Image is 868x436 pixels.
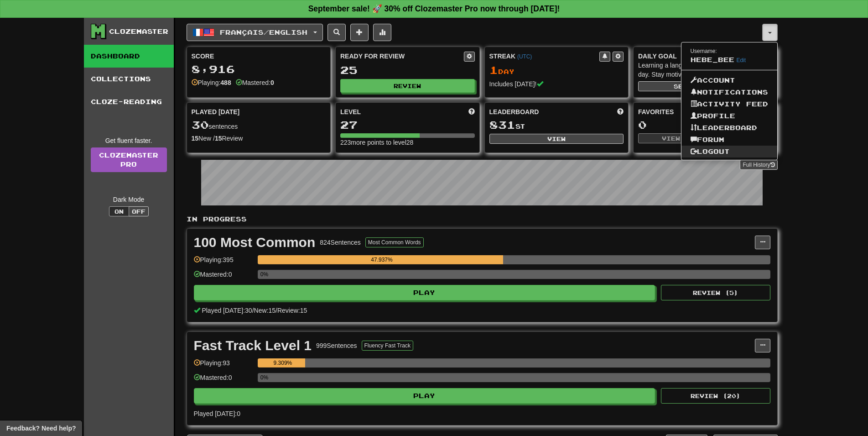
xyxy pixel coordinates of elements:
[192,52,326,61] div: Score
[638,81,773,91] button: Seta dailygoal
[681,122,777,134] a: Leaderboard
[638,61,773,79] div: Learning a language requires practice every day. Stay motivated!
[681,146,777,158] a: Logout
[194,255,253,270] div: Playing: 395
[340,107,361,116] span: Level
[84,90,174,113] a: Cloze-Reading
[691,48,717,54] small: Username:
[691,56,734,63] span: Hebe_Bee
[681,134,777,146] a: Forum
[260,255,504,264] div: 47.937%
[638,52,773,61] div: Daily Goal
[91,195,167,204] div: Dark Mode
[194,358,253,373] div: Playing: 93
[308,4,560,13] strong: September sale! 🚀 30% off Clozemaster Pro now through [DATE]!
[109,206,129,216] button: On
[489,64,624,76] div: Day
[638,133,704,143] button: View
[194,388,655,404] button: Play
[489,79,624,89] div: Includes [DATE]!
[350,24,369,41] button: Add sentence to collection
[617,107,624,116] span: This week in points, UTC
[91,136,167,145] div: Get fluent faster.
[194,339,312,352] div: Fast Track Level 1
[681,86,777,98] a: Notifications
[340,52,464,61] div: Ready for Review
[489,134,624,144] button: View
[681,110,777,122] a: Profile
[260,358,305,368] div: 9.309%
[270,79,274,86] strong: 0
[187,24,323,41] button: Français/English
[252,307,254,314] span: /
[320,238,361,247] div: 824 Sentences
[202,307,252,314] span: Played [DATE]: 30
[236,78,274,87] div: Mastered:
[638,107,773,116] div: Favorites
[468,107,475,116] span: Score more points to level up
[316,341,357,350] div: 999 Sentences
[661,285,770,300] button: Review (5)
[275,307,277,314] span: /
[277,307,307,314] span: Review: 15
[489,119,624,131] div: st
[109,27,168,36] div: Clozemaster
[740,160,777,170] button: Full History
[84,68,174,90] a: Collections
[129,206,149,216] button: Off
[373,24,391,41] button: More stats
[6,424,76,433] span: Open feedback widget
[192,107,240,116] span: Played [DATE]
[489,63,498,76] span: 1
[194,236,316,249] div: 100 Most Common
[192,119,326,131] div: sentences
[340,138,475,147] div: 223 more points to level 28
[489,52,600,61] div: Streak
[192,134,326,143] div: New / Review
[340,79,475,93] button: Review
[194,285,655,300] button: Play
[192,118,209,131] span: 30
[365,237,424,247] button: Most Common Words
[192,63,326,75] div: 8,916
[489,118,515,131] span: 831
[638,119,773,131] div: 0
[194,373,253,388] div: Mastered: 0
[192,78,231,87] div: Playing:
[84,45,174,68] a: Dashboard
[681,74,777,86] a: Account
[517,53,532,60] a: (UTC)
[220,79,231,86] strong: 488
[215,135,222,142] strong: 15
[489,107,539,116] span: Leaderboard
[91,147,167,172] a: ClozemasterPro
[681,98,777,110] a: Activity Feed
[340,64,475,76] div: 25
[340,119,475,131] div: 27
[737,57,746,63] a: Edit
[187,215,778,224] p: In Progress
[192,135,199,142] strong: 15
[661,388,770,404] button: Review (20)
[327,24,346,41] button: Search sentences
[254,307,275,314] span: New: 15
[194,270,253,285] div: Mastered: 0
[220,28,307,36] span: Français / English
[362,341,413,351] button: Fluency Fast Track
[194,410,240,417] span: Played [DATE]: 0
